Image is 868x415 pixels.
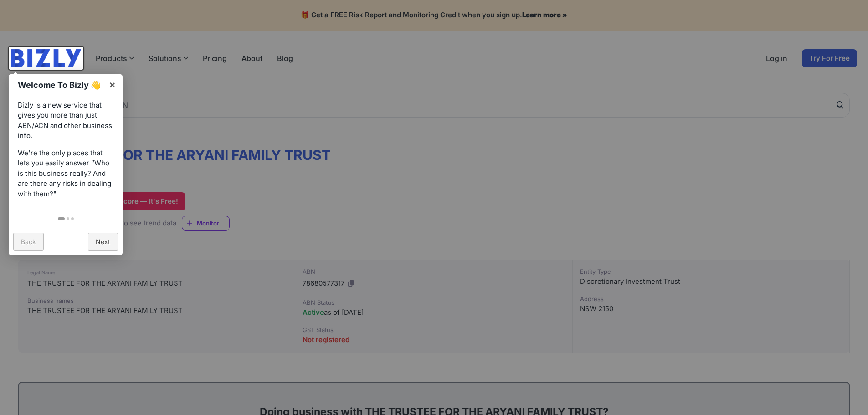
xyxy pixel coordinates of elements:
[88,233,118,251] a: Next
[13,233,44,251] a: Back
[102,74,123,95] a: ×
[18,100,113,141] p: Bizly is a new service that gives you more than just ABN/ACN and other business info.
[18,148,113,200] p: We're the only places that lets you easily answer “Who is this business really? And are there any...
[18,79,104,91] h1: Welcome To Bizly 👋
